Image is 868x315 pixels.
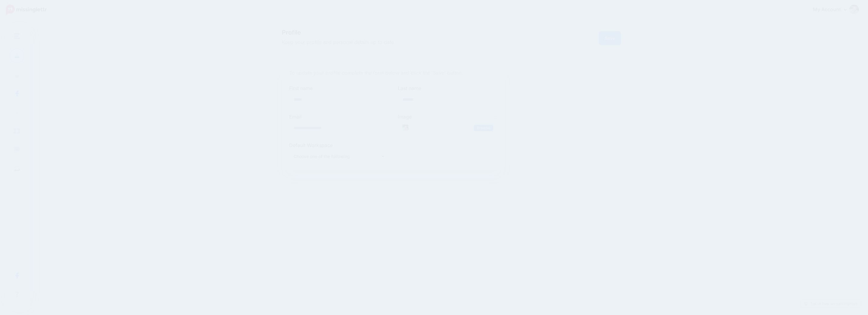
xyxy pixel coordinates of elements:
[294,153,381,160] div: Choose one of the following
[398,113,497,120] label: Image
[282,29,505,35] span: Profile
[289,113,389,120] label: Email
[398,85,497,92] label: Last name
[599,31,621,45] button: Save
[282,39,505,46] span: Keep your profile and personal details up to date
[6,5,47,15] img: Missinglettr
[801,300,861,308] a: Tell us how we can improve
[289,69,498,77] p: To update your profile complete the form below and click the 'Save' button.
[289,151,389,163] button: Choose one of the following
[402,125,408,131] img: DSC09364small_thumb.jpg
[474,125,493,131] a: Browse
[807,2,859,17] a: My Account
[14,33,20,39] img: menu.png
[289,142,389,149] label: Default Workspace
[289,85,389,92] label: First name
